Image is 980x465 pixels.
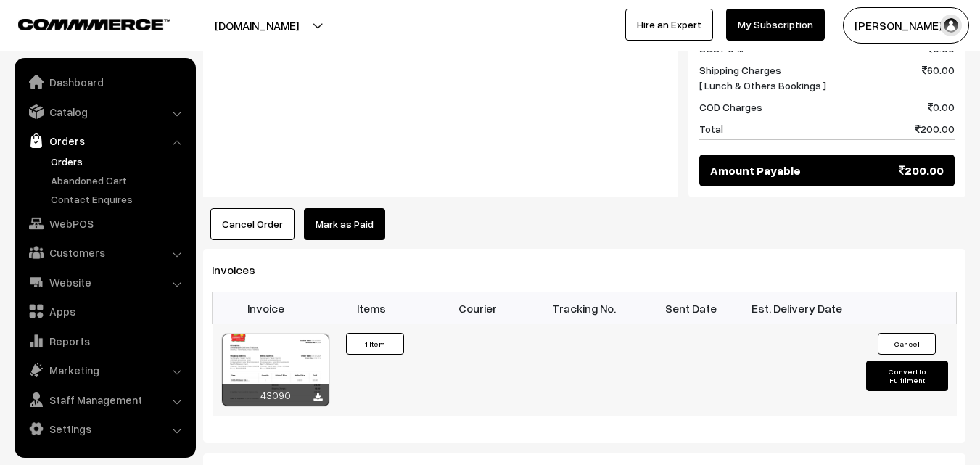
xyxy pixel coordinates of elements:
[915,121,955,136] span: 200.00
[47,173,191,188] a: Abandoned Cart
[843,7,969,44] button: [PERSON_NAME] s…
[18,210,191,236] a: WebPOS
[18,19,170,30] img: COMMMERCE
[531,292,638,324] th: Tracking No.
[18,416,191,442] a: Settings
[47,192,191,207] a: Contact Enquires
[18,239,191,266] a: Customers
[213,292,319,324] th: Invoice
[638,292,744,324] th: Sent Date
[18,357,191,383] a: Marketing
[699,62,826,93] span: Shipping Charges [ Lunch & Others Bookings ]
[212,263,273,277] span: Invoices
[625,9,713,41] a: Hire an Expert
[940,15,962,36] img: user
[222,384,329,406] div: 43090
[866,361,948,391] button: Convert to Fulfilment
[18,15,145,32] a: COMMMERCE
[18,298,191,324] a: Apps
[18,99,191,125] a: Catalog
[318,292,425,324] th: Items
[304,208,385,240] a: Mark as Paid
[18,69,191,95] a: Dashboard
[425,292,532,324] th: Courier
[928,99,955,115] span: 0.00
[726,9,825,41] a: My Subscription
[346,333,404,355] button: 1 Item
[164,7,350,44] button: [DOMAIN_NAME]
[744,292,850,324] th: Est. Delivery Date
[18,328,191,354] a: Reports
[922,62,955,93] span: 60.00
[899,162,944,179] span: 200.00
[18,128,191,154] a: Orders
[710,162,801,179] span: Amount Payable
[699,99,762,115] span: COD Charges
[47,154,191,169] a: Orders
[18,387,191,413] a: Staff Management
[18,269,191,295] a: Website
[210,208,295,240] button: Cancel Order
[878,333,936,355] button: Cancel
[699,121,723,136] span: Total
